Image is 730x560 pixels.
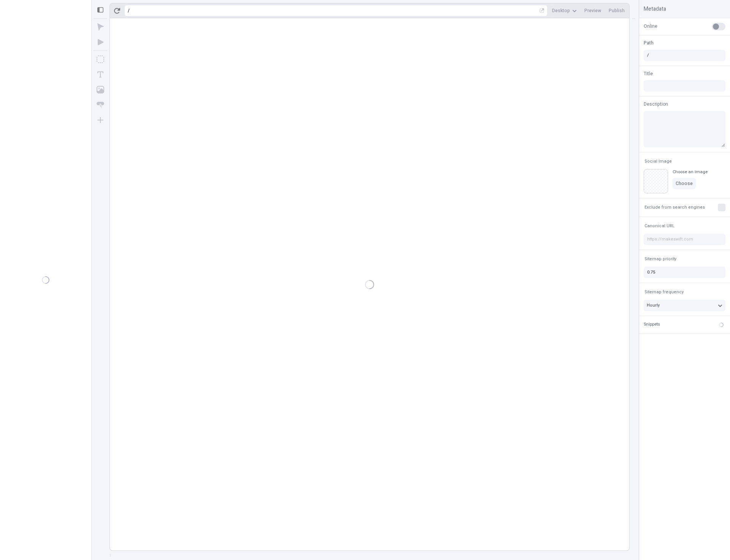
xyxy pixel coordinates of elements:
[643,157,673,166] button: Social Image
[644,204,705,210] span: Exclude from search engines
[549,5,580,16] button: Desktop
[94,98,107,112] button: Button
[94,68,107,81] button: Text
[581,5,604,16] button: Preview
[643,288,685,297] button: Sitemap frequency
[643,203,706,212] button: Exclude from search engines
[647,302,660,308] span: Hourly
[644,158,672,164] span: Social Image
[643,221,676,231] button: Canonical URL
[94,83,107,96] button: Image
[644,23,657,30] span: Online
[94,52,107,66] button: Box
[644,70,653,77] span: Title
[676,180,693,187] span: Choose
[673,178,696,189] button: Choose
[644,289,684,295] span: Sitemap frequency
[644,300,725,311] button: Hourly
[644,40,654,46] span: Path
[644,234,725,245] input: https://makeswift.com
[643,255,678,264] button: Sitemap priority
[644,321,660,328] div: Snippets
[673,169,708,175] div: Choose an image
[644,101,668,108] span: Description
[584,8,601,14] span: Preview
[644,223,674,229] span: Canonical URL
[609,8,625,14] span: Publish
[644,256,676,262] span: Sitemap priority
[128,8,130,14] div: /
[606,5,628,16] button: Publish
[552,8,570,14] span: Desktop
